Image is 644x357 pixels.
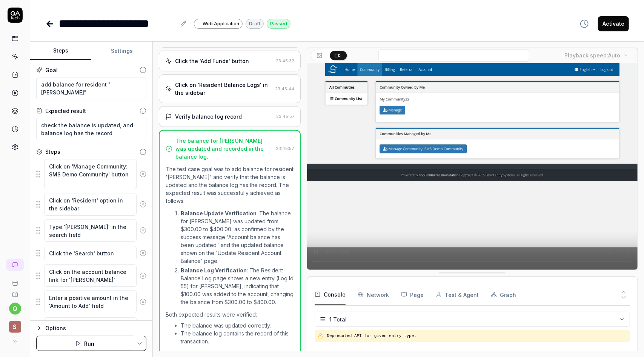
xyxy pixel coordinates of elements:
[315,284,346,305] button: Console
[137,197,149,212] button: Remove step
[181,210,257,216] strong: Balance Update Verification
[137,246,149,261] button: Remove step
[3,274,27,286] a: Book a call with us
[137,167,149,182] button: Remove step
[45,148,60,156] div: Steps
[246,19,264,29] div: Draft
[36,245,146,261] div: Suggestions
[137,294,149,309] button: Remove step
[194,19,243,29] a: Web Application
[36,336,133,351] button: Run
[401,284,424,305] button: Page
[181,267,247,274] strong: Balance Log Verification
[275,86,294,91] time: 23:45:44
[267,19,290,29] div: Passed
[436,284,479,305] button: Test & Agent
[181,329,294,345] li: The balance log contains the record of this transaction.
[491,284,516,305] button: Graph
[575,16,593,31] button: View version history
[181,321,294,329] li: The balance was updated correctly.
[175,137,273,161] div: The balance for [PERSON_NAME] was updated and recorded in the balance log.
[276,58,294,63] time: 23:45:32
[30,42,91,60] button: Steps
[137,268,149,283] button: Remove step
[36,290,146,313] div: Suggestions
[175,57,249,65] div: Click the 'Add Funds' button
[181,266,294,306] p: : The Resident Balance Log page shows a new entry (Log Id 55) for [PERSON_NAME], indicating that ...
[3,286,27,298] a: Documentation
[36,219,146,242] div: Suggestions
[9,303,21,315] button: q
[137,317,149,332] button: Remove step
[175,113,242,121] div: Verify balance log record
[564,51,620,59] div: Playback speed:
[137,223,149,238] button: Remove step
[175,81,272,97] div: Click on 'Resident Balance Logs' in the sidebar
[327,333,627,339] pre: Deprecated API for given entry type.
[6,259,24,271] a: New conversation
[45,107,86,115] div: Expected result
[9,321,21,333] span: S
[45,324,146,333] div: Options
[45,66,58,74] div: Goal
[36,264,146,287] div: Suggestions
[181,209,294,265] p: : The balance for [PERSON_NAME] was updated from $300.00 to $400.00, as confirmed by the success ...
[36,324,146,333] button: Options
[36,159,146,190] div: Suggestions
[203,20,239,27] span: Web Application
[598,16,629,31] button: Activate
[91,42,152,60] button: Settings
[276,146,294,151] time: 23:45:57
[358,284,389,305] button: Network
[276,114,294,119] time: 23:45:57
[166,311,294,318] p: Both expected results were verified:
[36,193,146,216] div: Suggestions
[166,165,294,205] p: The test case goal was to add balance for resident '[PERSON_NAME]' and verify that the balance is...
[36,317,146,332] div: Suggestions
[3,315,27,334] button: S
